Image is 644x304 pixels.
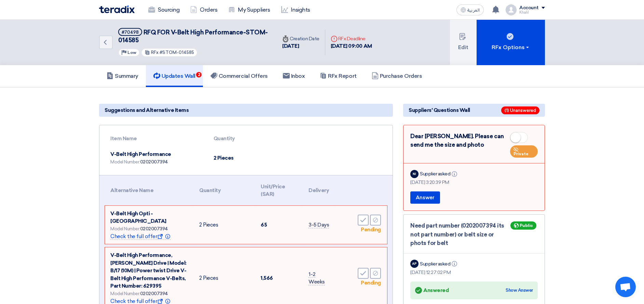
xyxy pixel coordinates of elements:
[203,65,275,87] a: Commercial Offers
[118,28,269,45] h5: RFQ FOR V-Belt High Performance-STOM-014585
[420,170,458,177] div: Supplier asked
[520,223,533,228] span: Public
[105,106,189,114] span: Suggestions and Alternative Items
[361,227,381,233] div: Pending
[185,2,223,17] a: Orders
[331,35,372,42] div: RFx Deadline
[255,179,303,202] th: Unit/Price (SAR)
[282,42,319,50] div: [DATE]
[110,158,203,165] div: Model Number:
[420,260,458,267] div: Supplier asked
[110,252,187,289] span: V-Belt High Performance, [PERSON_NAME] Drive | Model: B/17 (10M) | Power twist Drive V-Belt High ...
[283,73,305,79] h5: Inbox
[107,73,138,79] h5: Summary
[194,206,255,244] td: 2 Pieces
[275,65,313,87] a: Inbox
[118,29,268,44] span: RFQ FOR V-Belt High Performance-STOM-014585
[210,73,268,79] h5: Commercial Offers
[372,73,422,79] h5: Purchase Orders
[110,225,188,232] div: Model Number:
[105,146,208,170] td: V-Belt High Performance
[208,146,279,170] td: 2 Pieces
[194,179,255,202] th: Quantity
[410,191,440,204] button: Answer
[261,222,267,228] span: 65
[450,20,477,65] button: Edit
[410,269,538,276] div: [DATE] 12:27:02 PM
[519,5,539,11] div: Account
[303,179,336,202] th: Delivery
[261,275,273,281] span: 1,566
[282,35,319,42] div: Creation Date
[519,11,545,14] div: Khalil
[506,4,517,15] img: profile_test.png
[409,106,470,114] span: Suppliers' Questions Wall
[208,131,279,147] th: Quantity
[492,43,530,52] div: RFx Options
[153,73,195,79] h5: Updates Wall
[105,179,194,202] th: Alternative Name
[110,290,188,297] div: Model Number:
[140,159,168,165] span: 0202007394
[160,50,194,55] span: #STOM-014585
[331,42,372,50] div: [DATE] 09:00 AM
[146,65,203,87] a: Updates Wall2
[140,226,168,232] span: 0202007394
[110,211,166,225] span: V-Belt High Opti - [GEOGRAPHIC_DATA]
[276,2,316,17] a: Insights
[143,2,185,17] a: Sourcing
[151,50,159,55] span: RFx
[309,222,329,228] span: 3-5 Days
[456,4,484,15] button: العربية
[410,170,419,178] div: NI
[99,5,135,13] img: Teradix logo
[506,287,533,294] div: Show Answer
[410,260,419,268] div: AP
[196,72,202,77] span: 2
[105,131,208,147] th: Item Name
[477,20,545,65] button: RFx Options
[309,271,325,286] span: 1-2 Weeks
[467,8,480,13] span: العربية
[127,50,136,55] span: Low
[140,291,168,296] span: 0202007394
[361,280,381,286] div: Pending
[122,30,139,34] div: #70498
[615,277,636,297] a: Open chat
[223,2,275,17] a: My Suppliers
[364,65,430,87] a: Purchase Orders
[99,65,146,87] a: Summary
[410,179,538,186] div: [DATE] 3:20:39 PM
[410,221,538,248] div: Need part number (0202007394 its not part number) or belt size or phots for belt
[513,151,529,156] span: Private
[320,73,356,79] h5: RFx Report
[110,233,171,240] span: Check the full offer
[312,65,364,87] a: RFx Report
[415,286,449,295] div: Answered
[410,132,538,158] div: Dear [PERSON_NAME]. Please can send me the size and photo
[501,106,539,114] span: (1) Unanswered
